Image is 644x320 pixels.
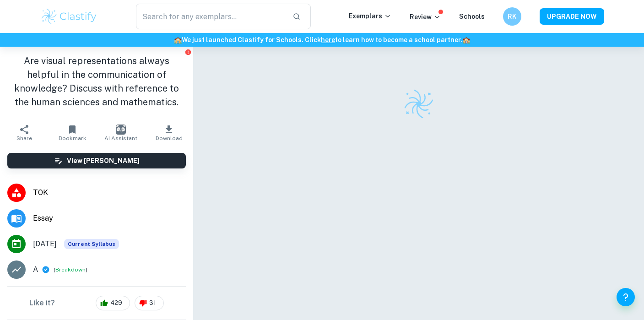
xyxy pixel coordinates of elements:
[540,8,604,25] button: UPGRADE NOW
[97,120,145,146] button: AI Assistant
[145,120,194,146] button: Download
[2,35,642,45] h6: We just launched Clastify for Schools. Click to learn how to become a school partner.
[54,266,87,274] span: ( )
[33,187,186,198] span: TOK
[507,11,517,22] h6: RK
[459,13,485,20] a: Schools
[174,36,182,43] span: 🏫
[410,12,441,22] p: Review
[104,135,137,141] span: AI Assistant
[59,135,87,141] span: Bookmark
[49,120,97,146] button: Bookmark
[403,88,435,120] img: Clastify logo
[144,298,161,308] span: 31
[184,49,191,55] button: Report issue
[156,135,183,141] span: Download
[16,135,32,141] span: Share
[321,36,335,43] a: here
[29,298,55,309] h6: Like it?
[55,266,86,274] button: Breakdown
[135,296,164,310] div: 31
[96,296,130,310] div: 429
[33,213,186,224] span: Essay
[462,36,470,43] span: 🏫
[33,264,38,275] p: A
[7,153,186,168] button: View [PERSON_NAME]
[503,7,521,26] button: RK
[617,288,635,306] button: Help and Feedback
[64,239,119,249] span: Current Syllabus
[349,11,391,21] p: Exemplars
[64,239,119,249] div: This exemplar is based on the current syllabus. Feel free to refer to it for inspiration/ideas wh...
[105,298,127,308] span: 429
[136,4,286,29] input: Search for any exemplars...
[116,125,126,135] img: AI Assistant
[7,54,186,109] h1: Are visual representations always helpful in the communication of knowledge? Discuss with referen...
[40,7,98,26] img: Clastify logo
[33,239,57,249] span: [DATE]
[67,156,140,166] h6: View [PERSON_NAME]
